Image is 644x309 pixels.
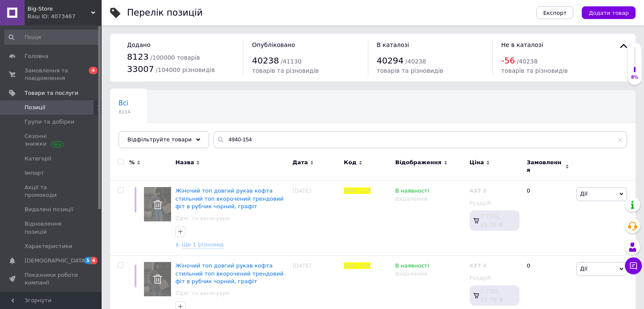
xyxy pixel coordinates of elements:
span: Дії [580,265,587,272]
span: В каталозі [377,41,409,48]
button: Чат з покупцем [625,257,642,274]
input: Пошук [4,30,100,45]
span: [DEMOGRAPHIC_DATA] [25,257,87,265]
span: Характеристики [25,243,72,250]
span: Показники роботи компанії [25,271,78,287]
span: Відображення [395,159,441,166]
span: Імпорт [25,169,44,177]
b: 437 [470,262,481,269]
div: 0 [522,181,574,256]
span: 4 [91,257,97,264]
a: Одяг та аксесуари [175,290,229,297]
button: Експорт [536,6,574,19]
div: Роздріб [470,274,520,282]
span: Big-Store [28,5,91,13]
span: В наявності [395,188,429,196]
span: Ще 1 різновид [182,241,224,249]
span: Замовлення та повідомлення [25,67,78,82]
span: Ціна [470,159,484,166]
span: 8123 [127,52,149,62]
span: Акції та промокоди [25,184,78,199]
span: Всі [119,99,128,107]
span: 5 [84,257,91,264]
span: товарів та різновидів [252,67,318,74]
span: 7.73%, 33.76 ₴ [480,213,503,228]
div: Видалений [395,195,465,203]
span: % [129,159,135,166]
button: Додати товар [582,6,636,19]
span: Сезонні знижки [25,132,78,148]
span: / 104000 різновидів [156,66,215,73]
a: Жіночий топ довгий рукав кофта стильний топ вкорочений трендовий фіт в рубчик чорний, графіт [175,262,284,284]
span: Дії [580,190,587,197]
div: Роздріб [470,199,520,207]
div: ₴ [470,262,487,270]
span: Не в каталозі [501,41,543,48]
div: [DATE] [290,181,342,256]
div: Перелік позицій [127,8,203,17]
img: Женский топ длинный рукав кофта стильный топ укороченный трендовый фит в рубчик черный, графит [144,262,171,296]
span: В наявності [395,262,429,271]
span: Категорії [25,155,51,163]
span: Головна [25,52,48,60]
span: Замовлення [527,159,563,174]
span: 4940-154 [344,262,370,269]
input: Пошук по назві позиції, артикулу і пошуковим запитам [213,131,627,148]
span: Експорт [543,10,567,16]
span: Додати товар [589,10,629,16]
span: -56 [501,55,515,66]
span: 8114 [119,109,130,115]
b: 437 [470,188,481,194]
div: Ваш ID: 4073467 [28,13,102,20]
span: Відфільтруйте товари [127,136,192,143]
span: Товари та послуги [25,89,78,97]
span: / 100000 товарів [150,54,200,61]
span: Відновлення позицій [25,220,78,235]
span: Опубліковано [252,41,295,48]
span: 4 [89,67,97,74]
span: 33007 [127,64,154,74]
a: Жіночий топ довгий рукав кофта стильний топ вкорочений трендовий фіт в рубчик чорний, графіт [175,188,284,209]
img: Женский топ длинный рукав кофта стильный топ укороченный трендовый фит в рубчик черный, графит [144,187,171,221]
span: 40294 [377,55,404,66]
span: 7.73%, 33.76 ₴ [480,288,503,303]
span: 4940-154 [344,188,370,194]
div: ₴ [470,187,487,195]
span: Назва [175,159,194,166]
div: Видалений [395,270,465,278]
span: / 40238 [405,58,426,65]
span: / 41130 [281,58,301,65]
span: товарів та різновидів [501,67,568,74]
a: Одяг та аксесуари [175,215,229,222]
span: Дата [293,159,308,166]
span: 40238 [252,55,279,66]
span: / 40238 [517,58,538,65]
span: товарів та різновидів [377,67,443,74]
div: 8% [628,74,641,80]
span: Видалені позиції [25,206,73,213]
span: Позиції [25,104,45,111]
span: Додано [127,41,150,48]
span: Код [344,159,357,166]
span: Групи та добірки [25,118,75,126]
